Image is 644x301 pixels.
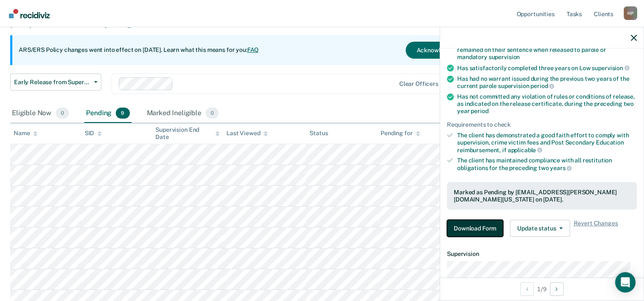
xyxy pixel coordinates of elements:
div: Last Viewed [226,130,268,137]
button: Profile dropdown button [624,6,637,20]
div: Name [14,130,37,137]
span: 9 [116,108,129,119]
span: supervision [592,65,629,71]
span: years [550,165,572,171]
div: H P [624,6,637,20]
span: 0 [56,108,69,119]
a: Navigate to form link [447,220,507,237]
button: Previous Opportunity [520,282,534,296]
button: Download Form [447,220,503,237]
div: 1 / 9 [440,278,644,300]
div: Pending for [381,130,420,137]
span: Early Release from Supervision [14,79,91,86]
div: Has had no warrant issued during the previous two years of the current parole supervision [457,75,637,90]
dt: Supervision [447,250,637,258]
button: Acknowledge & Close [406,42,487,59]
div: Marked Ineligible [145,104,221,123]
div: Pending [84,104,131,123]
div: Requirements to check [447,121,637,128]
p: ARS/ERS Policy changes went into effect on [DATE]. Learn what this means for you: [19,46,259,54]
div: Has satisfactorily completed three years on Low [457,64,637,72]
div: Clear officers [399,80,438,88]
div: SID [85,130,102,137]
div: Has been under supervision for at least one half of the time that remained on their sentence when... [457,40,637,61]
div: Status [309,130,328,137]
span: period [530,82,554,89]
button: Next Opportunity [550,282,564,296]
div: The client has maintained compliance with all restitution obligations for the preceding two [457,157,637,171]
div: Open Intercom Messenger [615,272,635,292]
span: Revert Changes [573,220,618,237]
span: applicable [508,147,542,153]
span: period [471,108,488,114]
div: Has not committed any violation of rules or conditions of release, as indicated on the release ce... [457,93,637,114]
div: Supervision End Date [155,126,220,141]
div: Marked as Pending by [EMAIL_ADDRESS][PERSON_NAME][DOMAIN_NAME][US_STATE] on [DATE]. [454,189,630,203]
div: Eligible Now [10,104,71,123]
a: FAQ [247,46,259,53]
span: supervision [489,54,520,60]
span: 0 [206,108,219,119]
img: Recidiviz [9,9,50,18]
div: The client has demonstrated a good faith effort to comply with supervision, crime victim fees and... [457,132,637,153]
p: Supervision clients may be eligible for Early Release from Supervision if they meet certain crite... [10,12,469,28]
button: Update status [510,220,570,237]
